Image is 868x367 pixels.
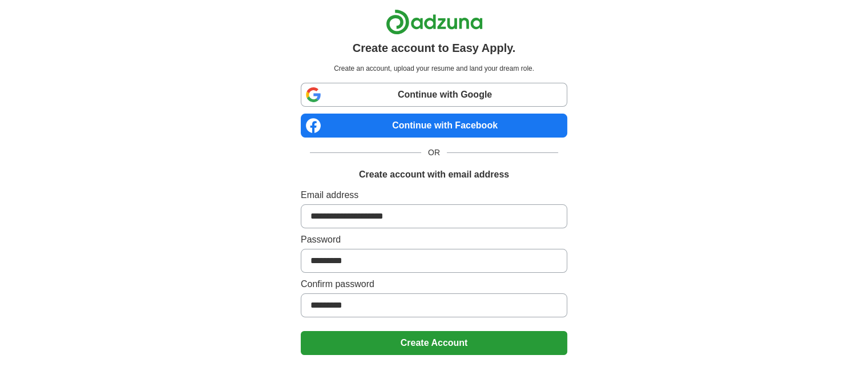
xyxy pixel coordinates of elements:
[301,188,567,202] label: Email address
[421,147,447,159] span: OR
[301,114,567,138] a: Continue with Facebook
[301,233,567,247] label: Password
[301,277,567,291] label: Confirm password
[359,168,509,182] h1: Create account with email address
[301,331,567,355] button: Create Account
[353,39,516,57] h1: Create account to Easy Apply.
[386,9,483,35] img: Adzuna logo
[301,83,567,107] a: Continue with Google
[303,63,565,74] p: Create an account, upload your resume and land your dream role.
